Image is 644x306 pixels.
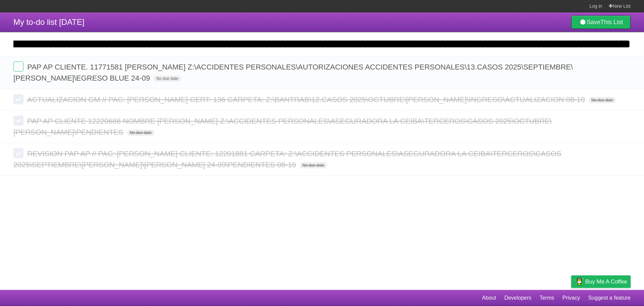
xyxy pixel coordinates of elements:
[27,95,587,104] span: ACTUALIZACION GM // PAC: [PERSON_NAME] CERT: 136 CARPETA: Z:\BANTRAB\12.CASOS 2025\OCTUBRE\[PERSO...
[13,117,552,136] span: PAP AP CLIENTE 12220686 NOMBRE [PERSON_NAME] Z:\ACCIDENTES PERSONALES\ASEGURADORA LA CEIBA\TERCER...
[600,19,623,26] b: This List
[562,292,580,304] a: Privacy
[13,94,23,104] label: Done
[13,149,561,169] span: REVISION PAP AP // PAC: [PERSON_NAME] CLIENTE: 12201881 CARPETA: Z:\ACCIDENTES PERSONALES\ASEGURA...
[13,148,23,158] label: Done
[585,276,627,288] span: Buy me a coffee
[571,15,631,29] a: SaveThis List
[571,275,631,288] a: Buy me a coffee
[589,97,616,103] span: No due date
[575,276,584,287] img: Buy me a coffee
[504,292,531,304] a: Developers
[154,76,181,82] span: No due date
[588,292,631,304] a: Suggest a feature
[540,292,554,304] a: Terms
[482,292,496,304] a: About
[13,63,573,82] span: PAP AP CLIENTE. 11771581 [PERSON_NAME] Z:\ACCIDENTES PERSONALES\AUTORIZACIONES ACCIDENTES PERSONA...
[13,61,23,72] label: Done
[13,116,23,126] label: Done
[300,162,327,168] span: No due date
[13,17,85,27] span: My to-do list [DATE]
[127,130,154,136] span: No due date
